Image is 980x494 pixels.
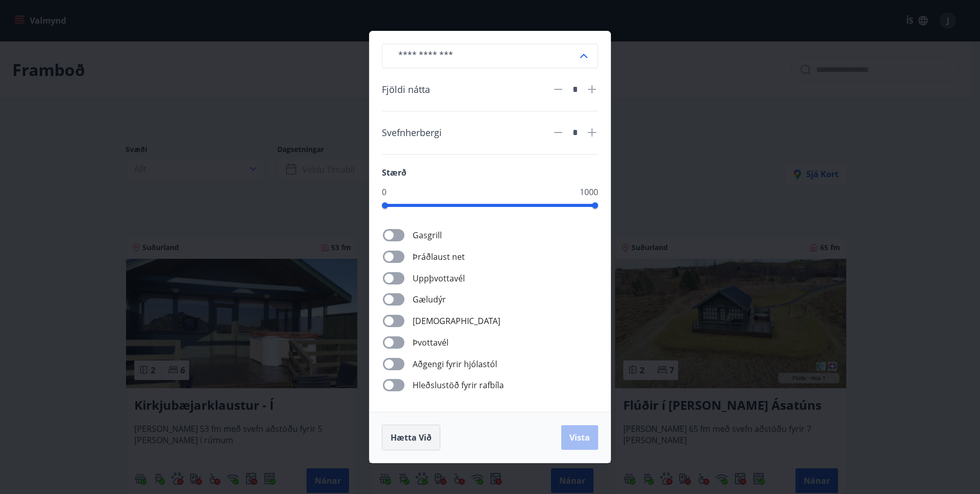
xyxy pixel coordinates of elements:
span: Hætta við [391,432,432,443]
span: Fjöldi nátta [382,83,430,96]
span: Hleðslustöð fyrir rafbíla [413,379,504,391]
span: 1000 [580,186,598,198]
span: Stærð [382,167,406,178]
span: [DEMOGRAPHIC_DATA] [413,315,500,327]
span: Þráðlaust net [413,251,465,263]
span: Svefnherbergi [382,126,442,139]
span: 0 [382,186,386,198]
span: Gasgrill [413,229,442,241]
span: Þvottavél [413,336,448,349]
button: Hætta við [382,425,440,450]
span: Uppþvottavél [413,272,465,284]
span: Gæludýr [413,293,446,306]
span: Aðgengi fyrir hjólastól [413,358,497,370]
